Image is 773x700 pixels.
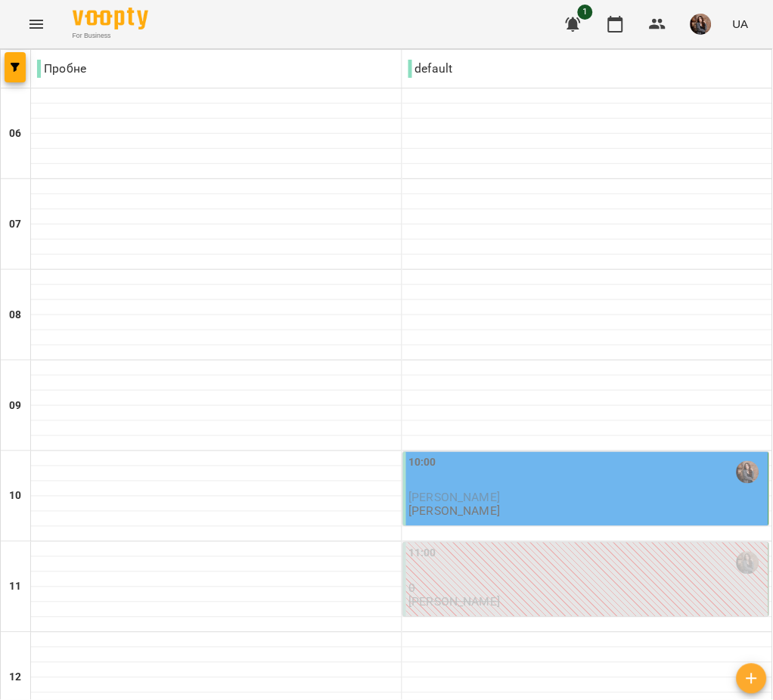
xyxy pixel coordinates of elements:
[409,455,437,472] label: 10:00
[737,552,759,575] img: Прокопенко Поліна Олександрівна
[37,60,86,78] p: Пробне
[578,5,593,20] span: 1
[409,505,501,518] p: [PERSON_NAME]
[18,6,54,42] button: Menu
[9,670,21,686] h6: 12
[9,307,21,324] h6: 08
[737,461,759,484] img: Прокопенко Поліна Олександрівна
[409,491,501,505] span: [PERSON_NAME]
[408,60,453,78] p: default
[727,10,755,38] button: UA
[73,8,148,29] img: Voopty Logo
[691,14,712,35] img: 6c17d95c07e6703404428ddbc75e5e60.jpg
[733,16,749,32] span: UA
[9,488,21,505] h6: 10
[9,579,21,596] h6: 11
[409,582,766,595] p: 0
[409,596,501,609] p: [PERSON_NAME]
[737,664,767,694] button: Створити урок
[9,216,21,233] h6: 07
[409,546,437,562] label: 11:00
[9,398,21,414] h6: 09
[9,125,21,142] h6: 06
[73,31,148,41] span: For Business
